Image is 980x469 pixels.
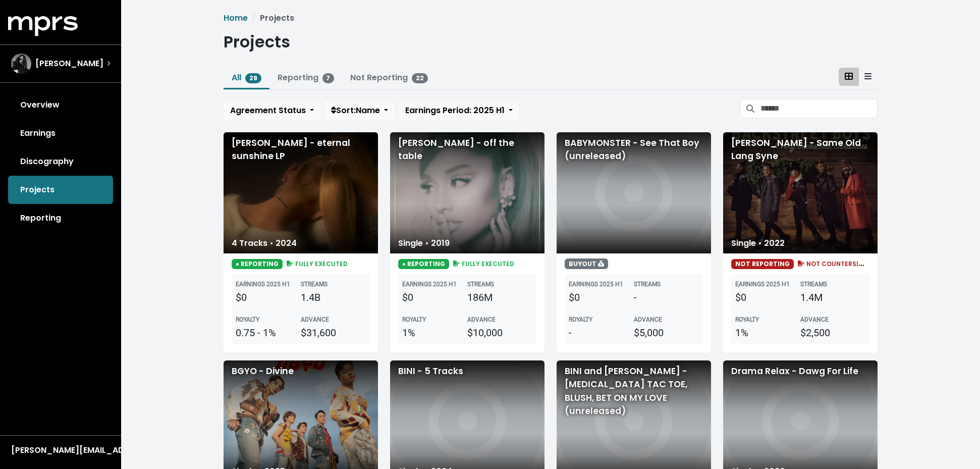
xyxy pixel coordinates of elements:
[634,316,662,323] b: ADVANCE
[402,325,467,340] div: 1%
[8,147,113,176] a: Discography
[800,290,865,305] div: 1.4M
[634,281,661,288] b: STREAMS
[405,105,505,116] span: Earnings Period: 2025 H1
[224,12,878,24] nav: breadcrumb
[634,325,699,340] div: $5,000
[760,99,878,118] input: Search projects
[723,132,878,253] div: [PERSON_NAME] - Same Old Lang Syne
[398,259,449,269] span: ● REPORTING
[236,316,259,323] b: ROYALTY
[224,101,320,120] button: Agreement Status
[402,316,426,323] b: ROYALTY
[402,290,467,305] div: $0
[467,290,532,305] div: 186M
[467,316,496,323] b: ADVANCE
[8,119,113,147] a: Earnings
[322,73,335,83] span: 7
[735,290,800,305] div: $0
[569,290,634,305] div: $0
[285,259,348,268] span: FULLY EXECUTED
[301,281,328,288] b: STREAMS
[390,132,545,253] div: [PERSON_NAME] - off the table
[224,233,305,253] div: 4 Tracks • 2024
[232,259,283,269] span: ● REPORTING
[248,12,294,24] li: Projects
[236,290,301,305] div: $0
[350,72,428,83] a: Not Reporting22
[301,290,366,305] div: 1.4B
[331,105,380,116] span: Sort: Name
[735,325,800,340] div: 1%
[236,281,290,288] b: EARNINGS 2025 H1
[232,72,261,83] a: All29
[467,325,532,340] div: $10,000
[800,281,827,288] b: STREAMS
[569,325,634,340] div: -
[35,58,103,70] span: [PERSON_NAME]
[324,101,395,120] button: Sort:Name
[236,325,301,340] div: 0.75 - 1%
[467,281,494,288] b: STREAMS
[864,72,872,80] svg: Table View
[301,316,329,323] b: ADVANCE
[569,316,592,323] b: ROYALTY
[800,316,829,323] b: ADVANCE
[735,316,759,323] b: ROYALTY
[735,281,790,288] b: EARNINGS 2025 H1
[245,73,261,83] span: 29
[11,444,110,456] div: [PERSON_NAME][EMAIL_ADDRESS][DOMAIN_NAME]
[224,32,290,51] h1: Projects
[723,233,793,253] div: Single • 2022
[557,132,711,253] div: BABYMONSTER - See That Boy (unreleased)
[796,259,877,268] span: NOT COUNTERSIGNED
[230,105,306,116] span: Agreement Status
[390,233,458,253] div: Single • 2019
[845,72,853,80] svg: Card View
[800,325,865,340] div: $2,500
[569,281,623,288] b: EARNINGS 2025 H1
[402,281,457,288] b: EARNINGS 2025 H1
[412,73,428,83] span: 22
[301,325,366,340] div: $31,600
[399,101,519,120] button: Earnings Period: 2025 H1
[8,204,113,232] a: Reporting
[224,132,378,253] div: [PERSON_NAME] - eternal sunshine LP
[731,259,794,269] span: NOT REPORTING
[451,259,515,268] span: FULLY EXECUTED
[11,54,31,74] img: The selected account / producer
[8,444,113,457] button: [PERSON_NAME][EMAIL_ADDRESS][DOMAIN_NAME]
[634,290,699,305] div: -
[8,20,78,31] a: mprs logo
[565,258,608,269] span: BUYOUT
[224,12,248,24] a: Home
[8,91,113,119] a: Overview
[278,72,335,83] a: Reporting7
